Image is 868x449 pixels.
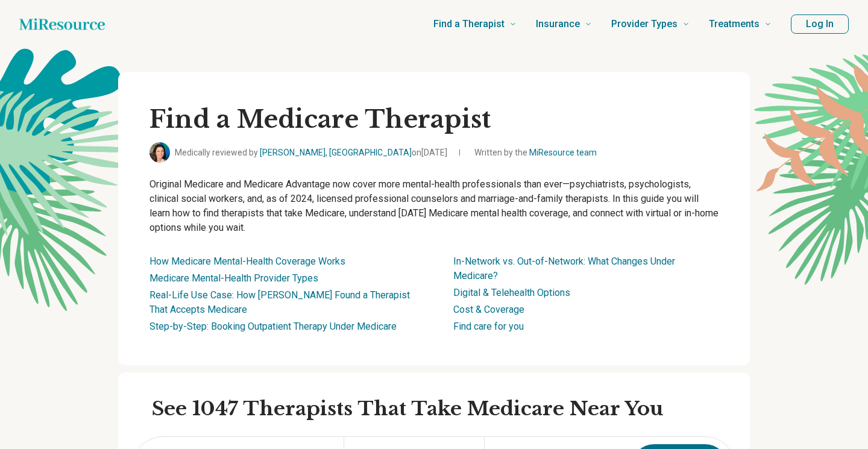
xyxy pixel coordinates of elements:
[149,256,345,267] a: How Medicare Mental-Health Coverage Works
[529,148,597,157] a: MiResource team
[412,148,447,157] span: on [DATE]
[149,272,318,284] a: Medicare Mental-Health Provider Types
[19,12,105,36] a: Home page
[474,146,597,159] span: Written by the
[149,321,397,332] a: Step-by-Step: Booking Outpatient Therapy Under Medicare
[709,16,759,33] span: Treatments
[791,14,849,34] button: Log In
[149,289,410,315] a: Real-Life Use Case: How [PERSON_NAME] Found a Therapist That Accepts Medicare
[453,256,675,281] a: In-Network vs. Out-of-Network: What Changes Under Medicare?
[152,397,735,422] h2: See 1047 Therapists That Take Medicare Near You
[175,146,447,159] span: Medically reviewed by
[536,16,580,33] span: Insurance
[453,287,570,298] a: Digital & Telehealth Options
[260,148,412,157] a: [PERSON_NAME], [GEOGRAPHIC_DATA]
[149,104,719,135] h1: Find a Medicare Therapist
[149,177,719,235] p: Original Medicare and Medicare Advantage now cover more mental-health professionals than ever—psy...
[453,304,524,315] a: Cost & Coverage
[433,16,505,33] span: Find a Therapist
[453,321,524,332] a: Find care for you
[611,16,678,33] span: Provider Types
